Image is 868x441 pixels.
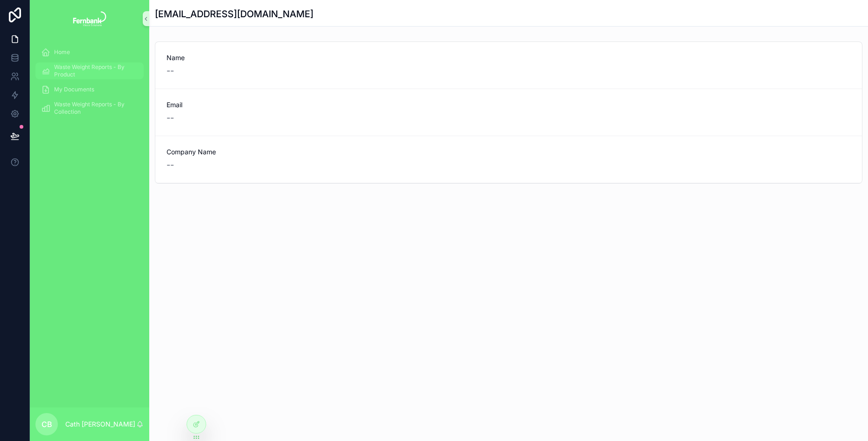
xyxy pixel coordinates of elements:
a: My Documents [35,81,144,98]
span: Waste Weight Reports - By Collection [54,101,134,116]
span: My Documents [54,86,94,93]
a: Home [35,44,144,61]
div: scrollable content [30,37,149,129]
span: Name [167,53,851,62]
span: Company Name [167,147,851,157]
p: Cath [PERSON_NAME] [65,420,135,429]
span: -- [167,64,174,77]
h1: [EMAIL_ADDRESS][DOMAIN_NAME] [155,7,313,21]
span: -- [167,158,174,172]
span: Email [167,100,851,110]
span: -- [167,111,174,124]
img: App logo [73,11,106,26]
a: Waste Weight Reports - By Product [35,62,144,79]
a: Waste Weight Reports - By Collection [35,100,144,117]
span: Home [54,48,70,56]
span: Waste Weight Reports - By Product [54,63,134,78]
span: CB [42,419,52,430]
